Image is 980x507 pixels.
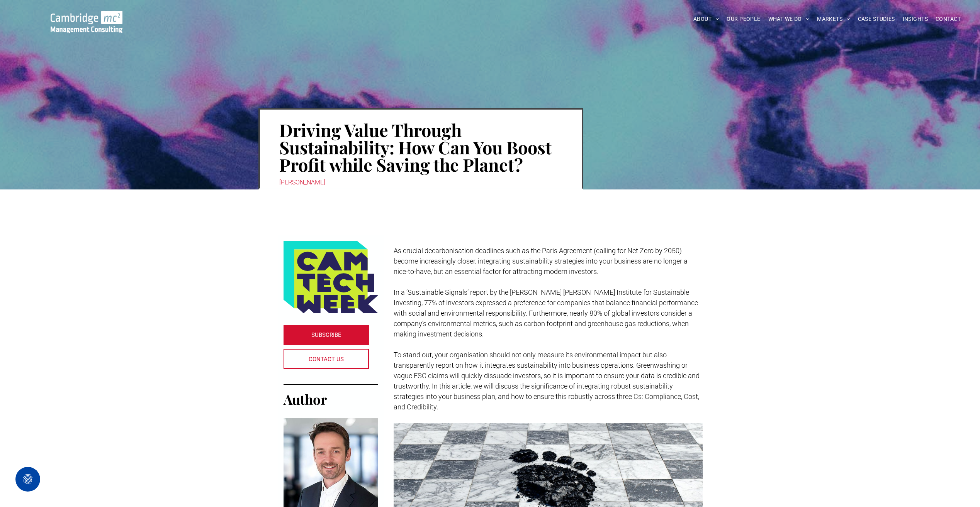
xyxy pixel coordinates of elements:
a: CASE STUDIES [854,13,899,25]
a: Your Business Transformed | Cambridge Management Consulting [51,12,122,20]
span: Author [284,390,327,408]
h1: Driving Value Through Sustainability: How Can You Boost Profit while Saving the Planet? [279,120,562,174]
img: Go to Homepage [51,11,122,33]
span: In a ‘Sustainable Signals’ report by the [PERSON_NAME] [PERSON_NAME] Institute for Sustainable In... [394,288,698,338]
span: To stand out, your organisation should not only measure its environmental impact but also transpa... [394,351,700,411]
span: CONTACT US [309,350,344,369]
a: CONTACT [932,13,965,25]
a: OUR PEOPLE [723,13,764,25]
span: SUBSCRIBE [311,325,341,345]
a: INSIGHTS [899,13,932,25]
a: WHAT WE DO [764,13,814,25]
a: SUBSCRIBE [284,325,369,345]
a: ABOUT [690,13,723,25]
span: As crucial decarbonisation deadlines such as the Paris Agreement (calling for Net Zero by 2050) b... [394,247,688,275]
img: Logo featuring the words CAM TECH WEEK in bold, dark blue letters on a yellow-green background, w... [284,241,378,313]
a: MARKETS [813,13,854,25]
a: CONTACT US [284,349,369,369]
div: [PERSON_NAME] [279,177,562,188]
